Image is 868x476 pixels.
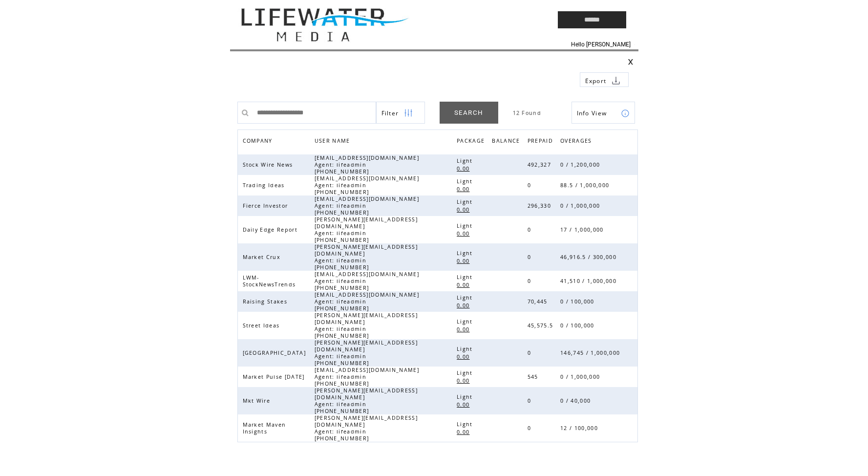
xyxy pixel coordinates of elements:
span: USER NAME [315,135,353,149]
a: 0.00 [457,400,474,409]
span: 46,916.5 / 300,000 [560,254,619,260]
span: Street Ideas [243,322,282,329]
span: [EMAIL_ADDRESS][DOMAIN_NAME] Agent: lifeadmin [PHONE_NUMBER] [315,367,419,387]
span: Market Maven Insights [243,421,286,435]
span: 0 / 1,200,000 [560,161,602,168]
a: 0.00 [457,376,474,385]
span: Market Pulse [DATE] [243,373,307,380]
span: [EMAIL_ADDRESS][DOMAIN_NAME] Agent: lifeadmin [PHONE_NUMBER] [315,271,419,291]
span: Export to csv file [585,77,607,85]
span: 12 / 100,000 [560,425,600,432]
span: Light [457,250,475,257]
span: 0.00 [457,429,472,435]
span: Trading Ideas [243,182,287,189]
span: Show filters [381,109,399,117]
a: PREPAID [528,135,558,149]
a: 0.00 [457,229,474,238]
span: Light [457,421,475,428]
span: 0.00 [457,258,472,264]
span: 0 [528,278,533,284]
a: Filter [376,102,425,124]
span: [PERSON_NAME][EMAIL_ADDRESS][DOMAIN_NAME] Agent: lifeadmin [PHONE_NUMBER] [315,414,418,442]
span: [EMAIL_ADDRESS][DOMAIN_NAME] Agent: lifeadmin [PHONE_NUMBER] [315,291,419,312]
a: Info View [572,102,635,124]
img: info.png [621,109,630,118]
a: 0.00 [457,205,474,214]
a: COMPANY [243,137,275,143]
a: 0.00 [457,352,474,361]
span: Daily Edge Report [243,226,300,233]
a: 0.00 [457,257,474,265]
a: 0.00 [457,301,474,309]
span: 0.00 [457,186,472,193]
span: 545 [528,373,541,380]
span: 41,510 / 1,000,000 [560,278,619,284]
span: Light [457,318,475,325]
span: Light [457,294,475,301]
span: BALANCE [492,135,522,149]
span: 88.5 / 1,000,000 [560,182,612,189]
span: [EMAIL_ADDRESS][DOMAIN_NAME] Agent: lifeadmin [PHONE_NUMBER] [315,175,419,195]
span: 0 [528,349,533,356]
a: 0.00 [457,185,474,193]
span: 0.00 [457,377,472,384]
a: 0.00 [457,428,474,436]
span: [PERSON_NAME][EMAIL_ADDRESS][DOMAIN_NAME] Agent: lifeadmin [PHONE_NUMBER] [315,339,418,367]
span: 0 [528,254,533,260]
span: [PERSON_NAME][EMAIL_ADDRESS][DOMAIN_NAME] Agent: lifeadmin [PHONE_NUMBER] [315,216,418,243]
span: 45,575.5 [528,322,556,329]
span: 492,327 [528,161,553,168]
span: OVERAGES [560,135,594,149]
span: [EMAIL_ADDRESS][DOMAIN_NAME] Agent: lifeadmin [PHONE_NUMBER] [315,154,419,175]
a: SEARCH [440,102,498,124]
span: COMPANY [243,135,275,149]
span: Market Crux [243,254,283,260]
span: 146,745 / 1,000,000 [560,349,622,356]
span: 0 / 1,000,000 [560,373,602,380]
span: Show Info View [577,109,607,117]
span: 17 / 1,000,000 [560,226,606,233]
span: 0.00 [457,206,472,213]
span: Raising Stakes [243,298,290,305]
img: download.png [612,76,620,85]
span: Hello [PERSON_NAME] [571,41,631,48]
span: [PERSON_NAME][EMAIL_ADDRESS][DOMAIN_NAME] Agent: lifeadmin [PHONE_NUMBER] [315,312,418,339]
img: filters.png [404,102,413,124]
span: 0 [528,425,533,432]
span: 0.00 [457,353,472,360]
span: 70,445 [528,298,550,305]
span: Light [457,178,475,185]
a: USER NAME [315,137,353,143]
span: Light [457,222,475,229]
span: [PERSON_NAME][EMAIL_ADDRESS][DOMAIN_NAME] Agent: lifeadmin [PHONE_NUMBER] [315,387,418,414]
span: Light [457,393,475,400]
a: 0.00 [457,325,474,333]
span: 0 / 40,000 [560,397,593,404]
span: Light [457,346,475,352]
span: 0 [528,226,533,233]
span: Mkt Wire [243,397,273,404]
span: [EMAIL_ADDRESS][DOMAIN_NAME] Agent: lifeadmin [PHONE_NUMBER] [315,195,419,216]
span: Light [457,157,475,164]
a: OVERAGES [560,135,597,149]
a: BALANCE [492,135,525,149]
span: 0 / 100,000 [560,298,597,305]
span: 296,330 [528,202,553,209]
span: Fierce Investor [243,202,291,209]
span: 0.00 [457,165,472,172]
a: 0.00 [457,164,474,173]
span: 0.00 [457,281,472,288]
span: [GEOGRAPHIC_DATA] [243,349,309,356]
span: 0 / 1,000,000 [560,202,602,209]
span: PREPAID [528,135,555,149]
a: PACKAGE [457,135,489,149]
span: 0.00 [457,230,472,237]
span: Light [457,198,475,205]
span: 0.00 [457,326,472,333]
span: 0 [528,182,533,189]
span: Stock Wire News [243,161,296,168]
span: Light [457,369,475,376]
span: PACKAGE [457,135,487,149]
span: 0 / 100,000 [560,322,597,329]
span: 12 Found [513,109,542,116]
